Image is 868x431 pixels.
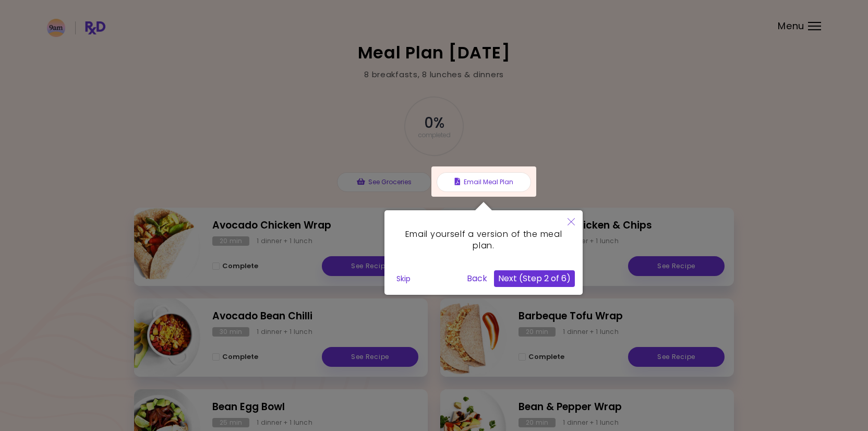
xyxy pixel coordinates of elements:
[560,210,583,235] button: Close
[392,271,415,286] button: Skip
[384,210,583,295] div: Email yourself a version of the meal plan.
[392,218,575,262] div: Email yourself a version of the meal plan.
[494,270,575,287] button: Next (Step 2 of 6)
[463,270,491,287] button: Back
